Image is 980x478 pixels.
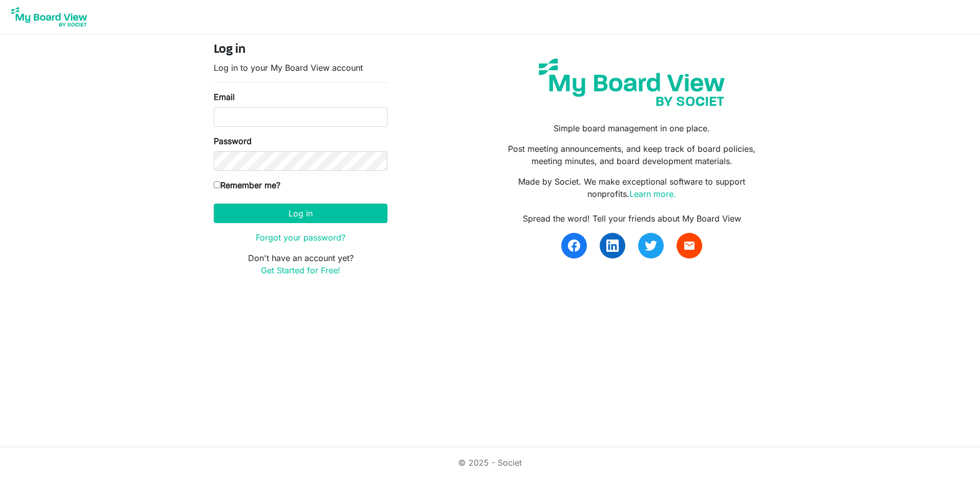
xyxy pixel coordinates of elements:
label: Email [214,91,235,103]
img: facebook.svg [568,240,580,252]
label: Remember me? [214,179,280,191]
a: Learn more. [629,189,676,199]
input: Remember me? [214,182,220,188]
img: My Board View Logo [8,4,90,30]
p: Post meeting announcements, and keep track of board policies, meeting minutes, and board developm... [498,143,766,167]
img: twitter.svg [645,240,657,252]
h4: Log in [214,43,387,57]
a: Forgot your password? [256,232,345,243]
p: Log in to your My Board View account [214,62,387,74]
p: Made by Societ. We make exceptional software to support nonprofits. [498,175,766,200]
img: linkedin.svg [606,240,619,252]
a: © 2025 - Societ [458,457,522,468]
p: Don't have an account yet? [214,252,387,276]
span: email [683,240,696,252]
img: my-board-view-societ.svg [531,51,732,114]
div: Spread the word! Tell your friends about My Board View [498,212,766,225]
a: email [677,233,702,258]
button: Log in [214,204,387,223]
p: Simple board management in one place. [498,122,766,134]
label: Password [214,135,252,147]
a: Get Started for Free! [261,265,340,275]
